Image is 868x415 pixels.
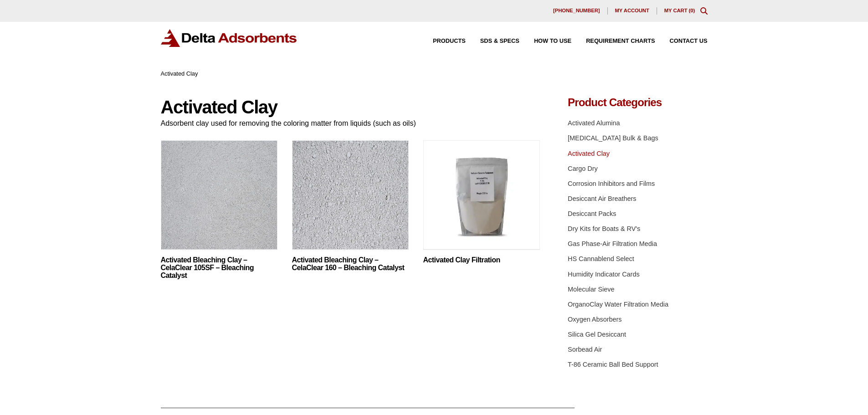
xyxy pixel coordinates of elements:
img: Bleaching Clay [292,140,409,254]
a: Requirement Charts [571,38,655,44]
a: Dry Kits for Boats & RV's [568,225,640,232]
p: Adsorbent clay used for removing the coloring matter from liquids (such as oils) [161,117,541,129]
a: SDS & SPECS [466,38,519,44]
span: Activated Clay [161,70,198,77]
a: Activated Alumina [568,119,620,127]
a: Oxygen Absorbers [568,316,621,323]
a: Gas Phase-Air Filtration Media [568,240,657,247]
a: Products [418,38,466,44]
div: Toggle Modal Content [700,7,708,15]
a: Corrosion Inhibitors and Films [568,180,655,187]
a: [MEDICAL_DATA] Bulk & Bags [568,134,658,142]
a: Humidity Indicator Cards [568,271,640,278]
a: Activated Bleaching Clay – CelaClear 160 – Bleaching Catalyst [292,256,409,272]
a: How to Use [519,38,571,44]
a: Contact Us [655,38,708,44]
a: Activated Clay Filtration [423,256,540,264]
a: Activated Clay [568,150,610,157]
span: SDS & SPECS [480,38,519,44]
span: My account [615,8,649,13]
a: My Cart (0) [664,8,695,13]
span: Requirement Charts [586,38,655,44]
a: Molecular Sieve [568,286,614,293]
a: Silica Gel Desiccant [568,331,626,338]
span: [PHONE_NUMBER] [553,8,600,13]
a: My account [608,7,657,15]
img: Delta Adsorbents [161,29,298,47]
span: 0 [690,8,693,13]
a: Desiccant Packs [568,210,616,217]
a: Sorbead Air [568,346,602,353]
a: T-86 Ceramic Ball Bed Support [568,361,658,368]
h1: Activated Clay [161,97,541,117]
a: OrganoClay Water Filtration Media [568,301,668,308]
a: Activated Bleaching Clay – CelaClear 105SF – Bleaching Catalyst [161,256,277,279]
a: Desiccant Air Breathers [568,195,636,202]
span: How to Use [534,38,571,44]
a: HS Cannablend Select [568,255,634,262]
span: Products [433,38,466,44]
a: [PHONE_NUMBER] [546,7,608,15]
a: Cargo Dry [568,165,598,172]
span: Contact Us [670,38,708,44]
h4: Product Categories [568,97,707,108]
